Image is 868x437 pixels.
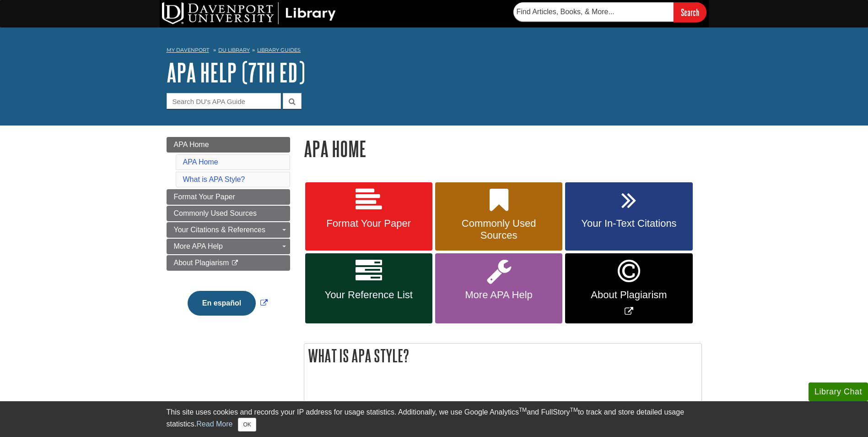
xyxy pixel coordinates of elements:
h2: What is APA Style? [304,344,701,368]
a: Format Your Paper [305,182,432,251]
span: Your In-Text Citations [572,218,685,229]
div: This site uses cookies and records your IP address for usage statistics. Additionally, we use Goo... [167,407,702,432]
span: About Plagiarism [572,289,685,301]
a: APA Home [167,137,290,153]
a: Format Your Paper [167,189,290,205]
button: Library Chat [809,382,868,401]
a: My Davenport [167,46,209,54]
a: APA Home [183,158,218,166]
input: Search [674,2,706,22]
sup: TM [570,407,578,413]
span: Your Citations & References [174,226,265,234]
a: More APA Help [167,239,290,254]
a: Your Citations & References [167,222,290,238]
a: DU Library [218,47,250,53]
nav: breadcrumb [167,44,702,59]
a: Read More [196,420,232,428]
span: Your Reference List [312,289,426,301]
a: What is APA Style? [183,175,245,183]
span: APA Home [174,141,209,148]
input: Search DU's APA Guide [167,93,281,109]
span: More APA Help [174,242,223,250]
form: Searches DU Library's articles, books, and more [513,2,706,22]
a: Your Reference List [305,253,432,323]
span: Format Your Paper [312,218,426,229]
a: APA Help (7th Ed) [167,58,305,87]
a: Link opens in new window [565,253,692,323]
span: Commonly Used Sources [174,209,257,217]
a: About Plagiarism [167,255,290,271]
button: Close [238,418,256,432]
a: Commonly Used Sources [167,206,290,221]
span: About Plagiarism [174,259,229,267]
a: Your In-Text Citations [565,182,692,251]
a: Link opens in new window [185,299,270,307]
i: This link opens in a new window [231,260,239,266]
span: Commonly Used Sources [442,218,555,241]
button: En español [188,291,256,316]
input: Find Articles, Books, & More... [513,2,674,22]
span: More APA Help [442,289,555,301]
span: Format Your Paper [174,193,235,201]
a: Library Guides [257,47,301,53]
div: Guide Page Menu [167,137,290,331]
sup: TM [519,407,527,413]
a: Commonly Used Sources [435,182,562,251]
img: DU Library [162,2,336,24]
a: More APA Help [435,253,562,323]
h1: APA Home [304,137,702,160]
